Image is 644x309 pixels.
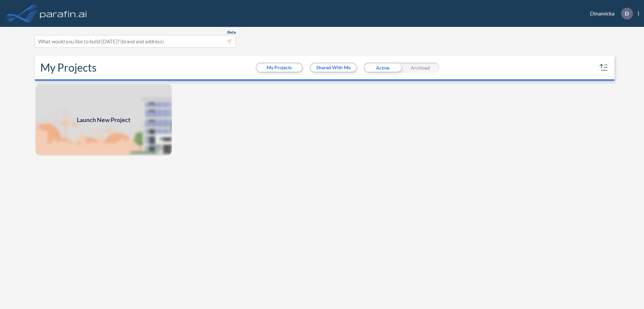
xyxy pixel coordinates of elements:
[625,10,629,16] p: D
[35,83,172,156] img: add
[580,8,639,20] div: Dinamicka
[257,64,302,72] button: My Projects
[364,63,401,73] div: Active
[227,30,236,35] span: Beta
[39,7,88,20] img: logo
[598,62,609,73] button: sort
[311,64,356,72] button: Shared With Me
[401,63,439,73] div: Archived
[35,83,172,156] a: Launch New Project
[40,61,97,74] h2: My Projects
[77,115,130,124] span: Launch New Project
